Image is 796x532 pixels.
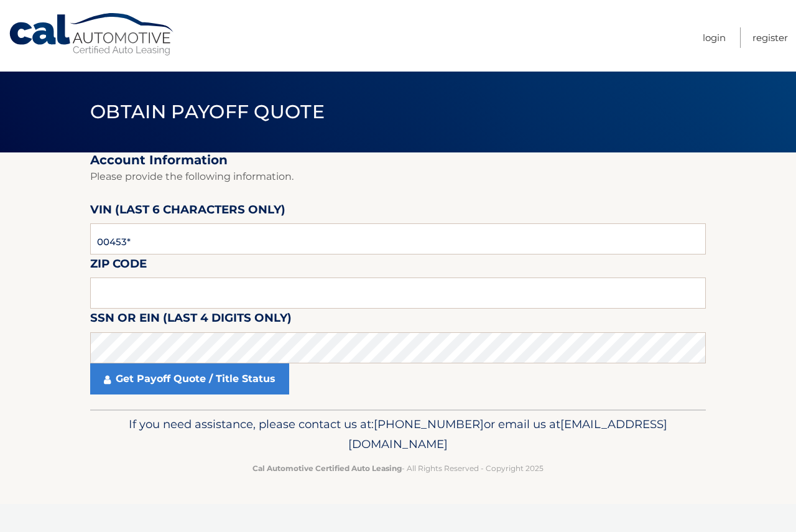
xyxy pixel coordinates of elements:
[90,152,706,168] h2: Account Information
[752,27,788,48] a: Register
[90,309,292,332] label: SSN or EIN (last 4 digits only)
[90,363,289,394] a: Get Payoff Quote / Title Status
[703,27,726,48] a: Login
[374,417,484,431] span: [PHONE_NUMBER]
[98,414,698,454] p: If you need assistance, please contact us at: or email us at
[90,168,706,185] p: Please provide the following information.
[90,200,285,223] label: VIN (last 6 characters only)
[252,464,402,473] strong: Cal Automotive Certified Auto Leasing
[90,100,325,123] span: Obtain Payoff Quote
[90,254,147,278] label: Zip Code
[8,12,176,57] a: Cal Automotive
[98,462,698,475] p: - All Rights Reserved - Copyright 2025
